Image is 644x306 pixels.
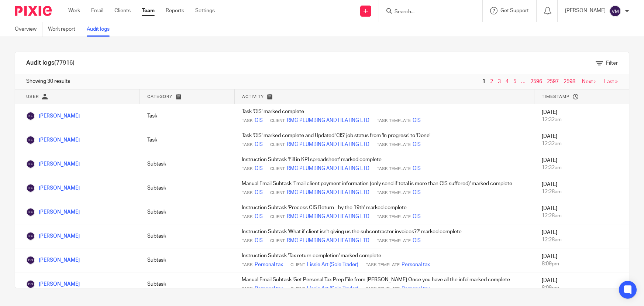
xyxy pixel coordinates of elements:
[413,213,421,220] a: CIS
[402,261,430,268] a: Personal tax
[242,142,253,148] span: Task
[26,113,80,119] a: [PERSON_NAME]
[26,161,80,167] a: [PERSON_NAME]
[142,7,155,14] a: Team
[542,260,621,268] div: 8:09pm
[270,190,285,196] span: Client
[140,272,234,296] td: Subtask
[26,184,35,193] img: Kirsty Flowerdew
[140,152,234,176] td: Subtask
[542,116,621,123] div: 12:32am
[234,224,534,248] td: Instruction Subtask 'What if client isn't giving us the subcontractor invoices??' marked complete
[255,189,263,196] a: CIS
[500,8,529,13] span: Get Support
[287,213,369,220] a: RMC PLUMBING AND HEATING LTD
[234,152,534,176] td: Instruction Subtask 'Fill in KPI spreadsheet' marked complete
[604,79,618,84] a: Last »
[26,95,39,99] span: User
[498,79,501,84] a: 3
[140,224,234,248] td: Subtask
[377,142,411,148] span: Task Template
[413,189,421,196] a: CIS
[270,118,285,124] span: Client
[413,237,421,244] a: CIS
[542,95,569,99] span: Timestamp
[547,79,559,84] a: 2597
[255,213,263,220] a: CIS
[91,7,103,14] a: Email
[270,142,285,148] span: Client
[366,262,400,268] span: Task Template
[542,212,621,220] div: 12:28am
[255,117,263,124] a: CIS
[287,141,369,148] a: RMC PLUMBING AND HEATING LTD
[242,286,253,292] span: Task
[147,95,172,99] span: Category
[307,261,358,268] a: Lissie Art (Sole Trader)
[542,164,621,171] div: 12:32am
[26,280,35,289] img: Barbara Demetriou
[534,128,629,152] td: [DATE]
[26,210,80,215] a: [PERSON_NAME]
[26,256,35,265] img: Barbara Demetriou
[287,237,369,244] a: RMC PLUMBING AND HEATING LTD
[402,285,430,292] a: Personal tax
[26,258,80,263] a: [PERSON_NAME]
[140,176,234,200] td: Subtask
[534,224,629,248] td: [DATE]
[15,6,52,16] img: Pixie
[606,61,618,66] span: Filter
[242,95,264,99] span: Activity
[26,160,35,169] img: Kirsty Flowerdew
[307,285,358,292] a: Lissie Art (Sole Trader)
[481,79,618,85] nav: pager
[270,238,285,244] span: Client
[565,7,606,14] p: [PERSON_NAME]
[290,262,305,268] span: Client
[287,165,369,172] a: RMC PLUMBING AND HEATING LTD
[26,112,35,120] img: Kirsty Flowerdew
[534,152,629,176] td: [DATE]
[366,286,400,292] span: Task Template
[234,128,534,152] td: Task 'CIS' marked complete and Updated 'CIS' job status from 'In progress' to 'Done'
[234,248,534,272] td: Instruction Subtask 'Tax return completion' marked complete
[242,262,253,268] span: Task
[542,188,621,195] div: 12:28am
[542,140,621,147] div: 12:32am
[413,165,421,172] a: CIS
[481,77,487,86] span: 1
[255,261,283,268] a: Personal tax
[255,141,263,148] a: CIS
[140,104,234,128] td: Task
[287,117,369,124] a: RMC PLUMBING AND HEATING LTD
[534,104,629,128] td: [DATE]
[377,118,411,124] span: Task Template
[195,7,215,14] a: Settings
[26,208,35,217] img: Kirsty Flowerdew
[413,117,421,124] a: CIS
[26,282,80,287] a: [PERSON_NAME]
[377,166,411,172] span: Task Template
[87,22,115,37] a: Audit logs
[255,285,283,292] a: Personal tax
[26,232,35,241] img: Kirsty Flowerdew
[234,104,534,128] td: Task 'CIS' marked complete
[270,166,285,172] span: Client
[413,141,421,148] a: CIS
[26,234,80,239] a: [PERSON_NAME]
[377,214,411,220] span: Task Template
[234,272,534,296] td: Manual Email Subtask 'Get Personal Tax Prep File from [PERSON_NAME] Once you have all the info' m...
[506,79,509,84] a: 4
[166,7,184,14] a: Reports
[564,79,575,84] a: 2598
[242,118,253,124] span: Task
[490,79,493,84] a: 2
[242,190,253,196] span: Task
[26,186,80,191] a: [PERSON_NAME]
[377,190,411,196] span: Task Template
[140,200,234,224] td: Subtask
[140,248,234,272] td: Subtask
[255,165,263,172] a: CIS
[114,7,131,14] a: Clients
[255,237,263,244] a: CIS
